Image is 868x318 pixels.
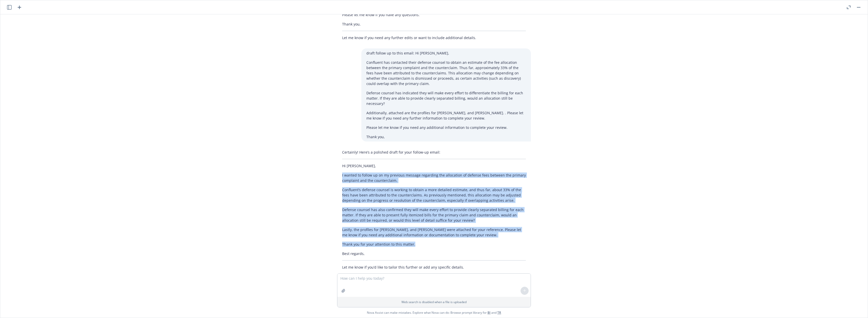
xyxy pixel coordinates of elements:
[342,150,526,155] p: Certainly! Here’s a polished draft for your follow-up email:
[366,60,526,86] p: Confluent has contacted their defense counsel to obtain an estimate of the fee allocation between...
[366,50,526,56] p: draft follow up to this email: Hi [PERSON_NAME],
[342,163,526,168] p: Hi [PERSON_NAME],
[342,12,526,17] p: Please let me know if you have any questions.
[342,21,526,27] p: Thank you,
[342,265,526,270] p: Let me know if you’d like to tailor this further or add any specific details.
[342,207,526,223] p: Defense counsel has also confirmed they will make every effort to provide clearly separated billi...
[487,310,491,315] a: BI
[342,35,526,40] p: Let me know if you need any further edits or want to include additional details.
[340,300,528,304] p: Web search is disabled when a file is uploaded
[342,251,526,256] p: Best regards,
[342,187,526,203] p: Confluent’s defense counsel is working to obtain a more detailed estimate, and thus far, about 33...
[366,90,526,106] p: Defense counsel has indicated they will make every effort to differentiate the billing for each m...
[342,242,526,247] p: Thank you for your attention to this matter.
[366,125,526,130] p: Please let me know if you need any additional information to complete your review.
[366,110,526,121] p: Additionally, attached are the profiles for [PERSON_NAME], and [PERSON_NAME]. . Please let me kno...
[342,172,526,183] p: I wanted to follow up on my previous message regarding the allocation of defense fees between the...
[342,227,526,238] p: Lastly, the profiles for [PERSON_NAME], and [PERSON_NAME] were attached for your reference. Pleas...
[497,310,501,315] a: TR
[2,307,866,318] span: Nova Assist can make mistakes. Explore what Nova can do: Browse prompt library for and
[366,134,526,139] p: Thank you,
